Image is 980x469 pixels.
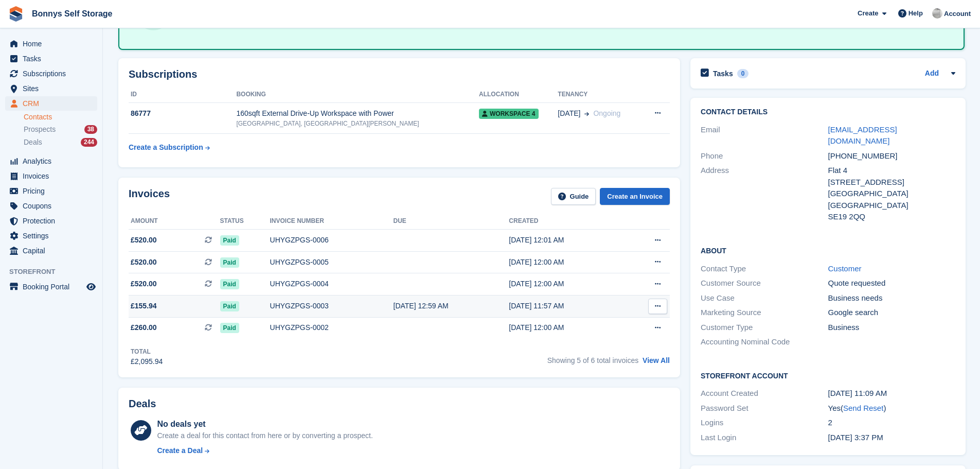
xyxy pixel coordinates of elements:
span: Coupons [23,199,84,213]
span: Paid [220,323,239,333]
a: menu [5,244,97,258]
h2: About [701,245,955,255]
span: Home [23,37,84,51]
span: Prospects [24,125,56,134]
div: Business [828,322,955,334]
div: Google search [828,307,955,319]
div: Accounting Nominal Code [701,336,828,348]
div: £2,095.94 [131,356,163,367]
th: Tenancy [558,86,641,103]
span: Paid [220,279,239,289]
div: SE19 2QQ [828,211,955,223]
span: Settings [23,229,84,243]
div: Marketing Source [701,307,828,319]
a: Send Reset [843,404,883,412]
span: [DATE] [558,108,580,119]
th: Invoice number [270,213,394,230]
a: Deals 244 [24,137,97,148]
div: Email [701,124,828,147]
a: menu [5,37,97,51]
div: 0 [737,69,749,78]
th: Due [394,213,509,230]
div: Password Set [701,403,828,414]
div: [STREET_ADDRESS] [828,177,955,188]
a: menu [5,66,97,81]
a: menu [5,214,97,228]
a: Bonnys Self Storage [28,5,116,22]
div: [DATE] 12:01 AM [509,235,625,246]
a: menu [5,199,97,213]
a: Guide [551,188,596,205]
span: Capital [23,244,84,258]
div: Total [131,347,163,356]
th: Status [220,213,270,230]
span: Pricing [23,184,84,198]
div: 86777 [129,108,236,119]
div: UHYGZPGS-0003 [270,301,394,311]
div: [DATE] 11:57 AM [509,301,625,311]
span: Create [858,8,878,19]
img: stora-icon-8386f47178a22dfd0bd8f6a31ec36ba5ce8667c1dd55bd0f319d3a0aa187defe.svg [8,6,24,22]
span: £520.00 [131,279,157,289]
span: Ongoing [593,109,620,117]
div: Last Login [701,432,828,444]
th: Allocation [479,86,558,103]
h2: Storefront Account [701,370,955,380]
div: Contact Type [701,263,828,275]
a: Add [925,68,939,80]
div: [DATE] 12:00 AM [509,279,625,289]
div: Business needs [828,292,955,304]
h2: Contact Details [701,108,955,116]
a: menu [5,96,97,111]
h2: Deals [129,398,156,410]
div: Customer Source [701,277,828,289]
div: [GEOGRAPHIC_DATA] [828,188,955,200]
img: James Bonny [932,8,942,19]
span: Workspace 4 [479,109,538,119]
span: Sites [23,81,84,96]
div: Phone [701,150,828,162]
div: Quote requested [828,277,955,289]
div: Customer Type [701,322,828,334]
time: 2025-05-20 14:37:31 UTC [828,433,883,442]
a: Create an Invoice [600,188,670,205]
span: ( ) [841,404,886,412]
a: Customer [828,264,862,273]
div: Create a Subscription [129,142,203,153]
h2: Subscriptions [129,68,670,80]
div: UHYGZPGS-0005 [270,257,394,268]
a: menu [5,280,97,294]
a: View All [643,356,670,364]
th: ID [129,86,236,103]
div: [DATE] 12:00 AM [509,322,625,333]
th: Amount [129,213,220,230]
a: Prospects 38 [24,124,97,135]
span: Storefront [9,267,102,277]
span: Invoices [23,169,84,183]
div: 244 [81,138,97,147]
div: No deals yet [157,418,372,430]
span: £520.00 [131,235,157,246]
div: Account Created [701,388,828,399]
span: Deals [24,137,42,147]
span: £520.00 [131,257,157,268]
a: menu [5,229,97,243]
th: Booking [236,86,479,103]
div: UHYGZPGS-0006 [270,235,394,246]
div: Create a Deal [157,445,203,456]
th: Created [509,213,625,230]
a: Contacts [24,112,97,122]
span: Protection [23,214,84,228]
span: Subscriptions [23,66,84,81]
div: Logins [701,417,828,429]
a: menu [5,184,97,198]
span: CRM [23,96,84,111]
div: 2 [828,417,955,429]
span: Help [908,8,923,19]
div: Flat 4 [828,165,955,177]
div: Address [701,165,828,223]
span: Paid [220,235,239,246]
div: [DATE] 11:09 AM [828,388,955,399]
a: menu [5,51,97,66]
div: 38 [84,125,97,134]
